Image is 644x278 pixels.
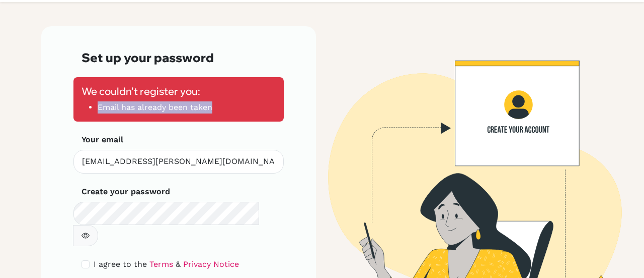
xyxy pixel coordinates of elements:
[82,50,276,65] h3: Set up your password
[82,134,123,146] label: Your email
[149,259,173,269] a: Terms
[82,85,276,97] h2: We couldn't register you:
[94,259,147,269] span: I agree to the
[82,186,170,198] label: Create your password
[73,150,284,174] input: Insert your email*
[183,259,239,269] a: Privacy Notice
[98,101,276,114] li: Email has already been taken
[176,259,181,269] span: &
